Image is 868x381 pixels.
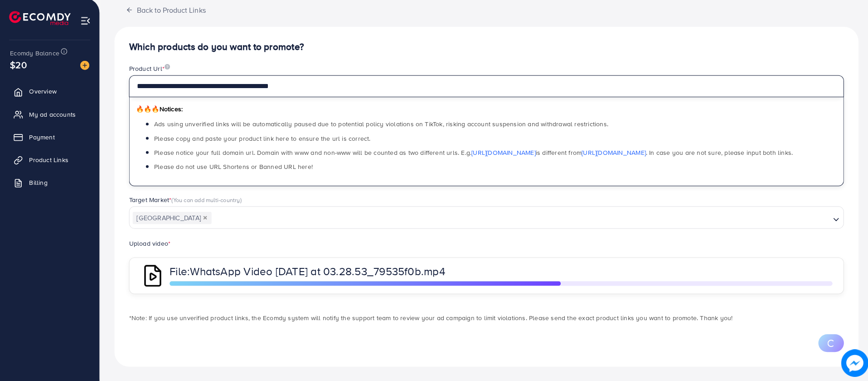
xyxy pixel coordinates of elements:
[211,212,824,226] input: Search for option
[7,152,92,170] a: Product Links
[169,266,463,277] p: File:
[128,207,839,229] div: Search for option
[836,349,863,376] img: image
[469,149,533,158] a: [URL][DOMAIN_NAME]
[80,62,89,71] img: image
[29,88,56,97] span: Overview
[153,149,788,158] span: Please notice your full domain url. Domain with www and non-www will be counted as two different ...
[189,264,442,279] span: WhatsApp Video [DATE] at 03.28.53_79535f0b.mp4
[202,216,206,221] button: Deselect Pakistan
[80,17,90,28] img: menu
[10,59,26,73] span: $20
[128,239,170,248] label: Upload video
[132,213,210,225] span: [GEOGRAPHIC_DATA]
[7,129,92,147] a: Payment
[10,50,59,59] span: Ecomdy Balance
[578,149,642,158] a: [URL][DOMAIN_NAME]
[29,134,54,143] span: Payment
[140,264,164,288] img: QAAAABJRU5ErkJggg==
[170,197,240,205] span: (You can add multi-country)
[128,312,839,323] p: *Note: If you use unverified product links, the Ecomdy system will notify the support team to rev...
[135,106,182,115] span: Notices:
[29,179,47,188] span: Billing
[128,196,240,205] label: Target Market
[7,174,92,193] a: Billing
[153,121,605,130] span: Ads using unverified links will be automatically paused due to potential policy violations on Tik...
[7,106,92,124] a: My ad accounts
[9,13,70,27] img: logo
[114,2,216,21] button: Back to Product Links
[135,106,158,115] span: 🔥🔥🔥
[128,43,839,54] h4: Which products do you want to promote?
[153,163,311,172] span: Please do not use URL Shortens or Banned URL here!
[29,111,75,120] span: My ad accounts
[153,135,369,144] span: Please copy and paste your product link here to ensure the url is correct.
[7,84,92,102] a: Overview
[164,65,169,71] img: image
[128,65,169,74] label: Product Url
[29,156,68,165] span: Product Links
